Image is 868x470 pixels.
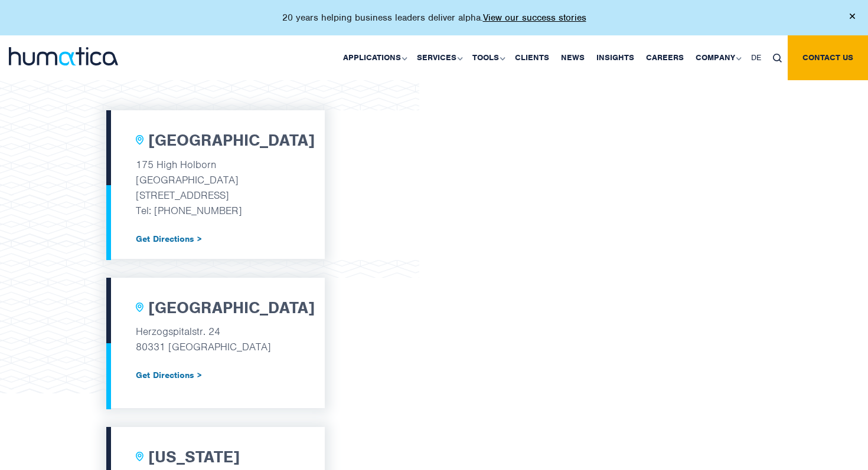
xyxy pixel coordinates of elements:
a: Services [411,35,466,80]
img: logo [9,47,118,65]
a: Contact us [788,35,868,80]
p: [STREET_ADDRESS] [136,188,295,203]
p: Herzogspitalstr. 24 [136,324,295,339]
a: Get Directions > [136,234,295,244]
a: DE [745,35,767,80]
p: 20 years helping business leaders deliver alpha. [282,12,586,24]
a: Clients [509,35,555,80]
h2: [GEOGRAPHIC_DATA] [148,131,315,151]
a: News [555,35,590,80]
a: Company [690,35,745,80]
p: [GEOGRAPHIC_DATA] [136,172,295,188]
h2: [US_STATE] [148,448,240,468]
p: Tel: [PHONE_NUMBER] [136,203,295,218]
a: View our success stories [483,12,586,24]
a: Tools [466,35,509,80]
a: Get Directions > [136,370,295,380]
img: search_icon [773,54,782,63]
a: Insights [590,35,640,80]
p: 175 High Holborn [136,157,295,172]
span: DE [751,52,761,63]
a: Applications [337,35,411,80]
h2: [GEOGRAPHIC_DATA] [148,298,315,318]
p: 80331 [GEOGRAPHIC_DATA] [136,339,295,354]
a: Careers [640,35,690,80]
